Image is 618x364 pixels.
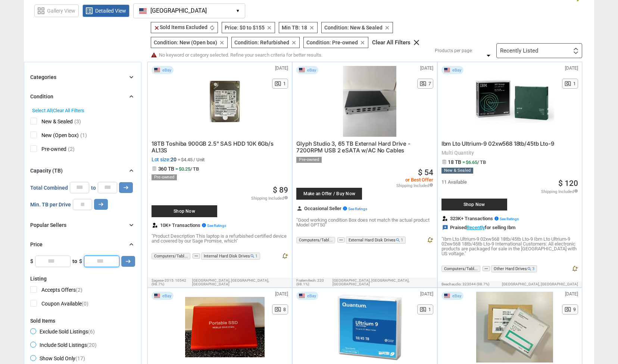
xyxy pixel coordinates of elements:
span: Show Sold Only [30,355,85,364]
p: "Product Description This laptop is a refurbished certified device and covered by our Sage Promis... [152,234,288,243]
span: ▾ [237,8,239,14]
div: Capacity (TB) [30,167,63,174]
img: USA Flag [154,293,160,298]
span: or Best Offer [396,177,433,182]
i: clear [154,25,160,31]
span: pageview [419,306,427,313]
i: reviews [442,225,448,231]
span: = $6.65 [462,159,486,165]
span: Occasional Seller [304,206,367,211]
span: (17) [75,355,85,361]
span: 20 [171,156,176,162]
button: more_horiz [483,266,490,272]
span: pageview [564,306,571,313]
span: See Ratings [348,207,367,211]
i: warning [151,52,157,58]
span: Ibm Lto Ultrium-9 02xw568 18tb/45tb Lto-9 [441,140,554,147]
i: clear [412,38,421,47]
span: [DATE] [565,66,578,70]
span: Include Sold Listings [30,342,97,351]
span: eBay [307,68,316,72]
span: [DATE] [565,292,578,296]
span: [GEOGRAPHIC_DATA], [GEOGRAPHIC_DATA] [502,282,578,286]
i: arrow_right_alt [122,184,129,191]
span: Glyph Studio 3, 65 TB External Hard Drive - 7200RPM USB 2 eSATA w/AC No Cables [296,140,411,154]
span: External Hard Disk Drives [346,237,406,244]
span: 1 [401,238,403,243]
a: $ 54 [418,169,433,177]
div: Products per page: [435,48,473,53]
i: notification_add [281,253,288,259]
span: = $0.25 [175,166,199,172]
span: Computers/Tabl... [441,266,480,272]
span: (0) [82,301,88,307]
span: $ 120 [558,180,578,187]
a: Shop Now [152,198,230,221]
span: See Ratings [207,224,226,228]
span: eBay [162,68,171,72]
span: 11 Available [441,180,467,184]
i: clear [360,40,365,45]
img: USA Flag [154,67,160,73]
img: USA Flag [299,293,305,298]
span: 220 (98.1%) [296,278,324,286]
span: grid_view [37,6,46,15]
span: / TB [477,159,486,165]
button: [GEOGRAPHIC_DATA] ▾ [133,3,245,18]
i: search [396,238,400,243]
span: [DATE] [420,292,433,296]
a: $ 89 [273,186,288,194]
span: 360 TB [158,166,174,172]
span: Detailed View [95,8,126,13]
i: info [284,196,288,200]
span: Make an Offer / Buy Now [300,192,358,196]
span: Shop Now [445,202,503,207]
span: Total Combined [30,185,68,190]
span: 9 [573,307,576,312]
div: Price [30,241,43,248]
span: to [91,185,96,190]
i: info [202,223,206,228]
span: 7 [428,82,431,86]
span: No keyword or category selected. Refine your search criteria for better results. [159,53,322,57]
img: USA Flag [444,67,450,73]
div: | [32,108,133,113]
span: Other Hard Drives [491,265,537,272]
span: pageview [274,306,281,313]
span: Condition: Refurbished [234,39,289,45]
span: [DATE] [275,66,288,70]
span: Condition: New & Sealed [324,25,383,31]
div: New & Sealed [441,168,474,174]
span: Condition: Pre-owned [306,39,358,45]
div: Condition [30,93,53,100]
i: notification_add [427,237,433,243]
button: notification_add [427,237,433,245]
span: 18TB Toshiba 900GB 2.5" SAS HDD 10K 6Gb/s AL13S [152,140,274,154]
span: (3) [74,118,81,124]
img: US Flag [139,8,147,14]
span: Shipping Included [541,189,578,194]
a: Ibm Lto Ultrium-9 02xw568 18tb/45tb Lto-9 [441,141,554,147]
span: beachaudio: [441,282,462,286]
span: / TB [190,166,199,172]
i: clear [309,25,315,31]
span: (1) [80,132,87,138]
span: 1 [255,254,257,259]
div: Praised for selling Ibm [441,225,515,231]
span: eBay [307,294,316,298]
a: Shop Now [441,191,520,214]
span: [GEOGRAPHIC_DATA], [GEOGRAPHIC_DATA],[GEOGRAPHIC_DATA] [192,279,288,286]
span: eBay [162,294,171,298]
span: Pre-owned [30,145,66,155]
div: Sold Items [30,318,135,324]
span: New (Open box) [30,132,79,141]
span: Price: $0 to $155 [225,25,265,31]
span: more_horiz [337,237,345,243]
span: (2) [68,146,75,152]
button: more_horiz [193,253,200,259]
span: eBay [452,294,461,298]
span: 1 [283,82,286,86]
div: Categories [30,73,56,81]
span: fraternitech: [296,278,316,282]
button: arrow_right_alt [119,182,133,193]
